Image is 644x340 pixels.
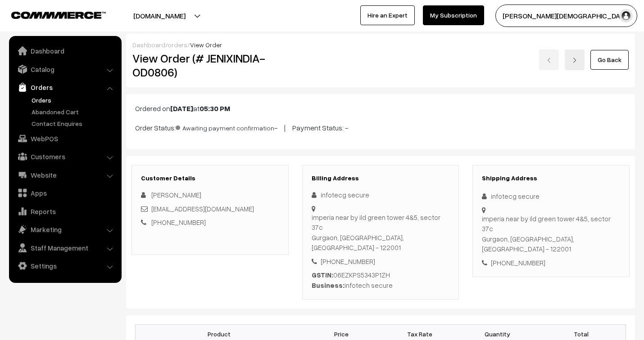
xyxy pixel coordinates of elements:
[132,51,289,79] h2: View Order (# JENIXINDIA-OD0806)
[29,119,118,128] a: Contact Enquires
[102,4,217,27] button: [DOMAIN_NAME]
[170,104,193,113] b: [DATE]
[29,107,118,116] a: Abandoned Cart
[11,167,118,183] a: Website
[11,203,118,219] a: Reports
[11,185,118,201] a: Apps
[151,205,254,213] a: [EMAIL_ADDRESS][DOMAIN_NAME]
[11,9,90,20] a: COMMMERCE
[151,191,201,199] span: [PERSON_NAME]
[11,221,118,237] a: Marketing
[482,214,620,254] div: imperia near by ild green tower 4&5, sector 37c Gurgaon, [GEOGRAPHIC_DATA], [GEOGRAPHIC_DATA] - 1...
[11,79,118,95] a: Orders
[200,104,230,113] b: 05:30 PM
[11,61,118,77] a: Catalog
[168,41,187,49] a: orders
[132,41,165,49] a: Dashboard
[482,174,620,182] h3: Shipping Address
[135,121,626,133] p: Order Status: - | Payment Status: -
[190,41,222,49] span: View Order
[312,270,450,290] div: 06EZKPS5343P1ZH infotech secure
[312,281,345,289] b: Business:
[135,103,626,114] p: Ordered on at
[312,256,450,267] div: [PHONE_NUMBER]
[11,148,118,165] a: Customers
[11,258,118,274] a: Settings
[590,50,629,70] a: Go Back
[176,121,274,133] span: Awaiting payment confirmation
[29,95,118,105] a: Orders
[482,258,620,268] div: [PHONE_NUMBER]
[11,130,118,147] a: WebPOS
[423,5,484,25] a: My Subscription
[11,12,106,18] img: COMMMERCE
[11,43,118,59] a: Dashboard
[132,40,629,49] div: / /
[141,174,279,182] h3: Customer Details
[572,58,577,63] img: right-arrow.png
[312,190,450,200] div: infotecg secure
[151,218,206,226] a: [PHONE_NUMBER]
[312,271,333,279] b: GSTIN:
[312,212,450,253] div: imperia near by ild green tower 4&5, sector 37c Gurgaon, [GEOGRAPHIC_DATA], [GEOGRAPHIC_DATA] - 1...
[312,174,450,182] h3: Billing Address
[360,5,415,25] a: Hire an Expert
[495,4,637,27] button: [PERSON_NAME][DEMOGRAPHIC_DATA]
[619,9,633,22] img: user
[482,191,620,201] div: infotecg secure
[11,240,118,256] a: Staff Management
